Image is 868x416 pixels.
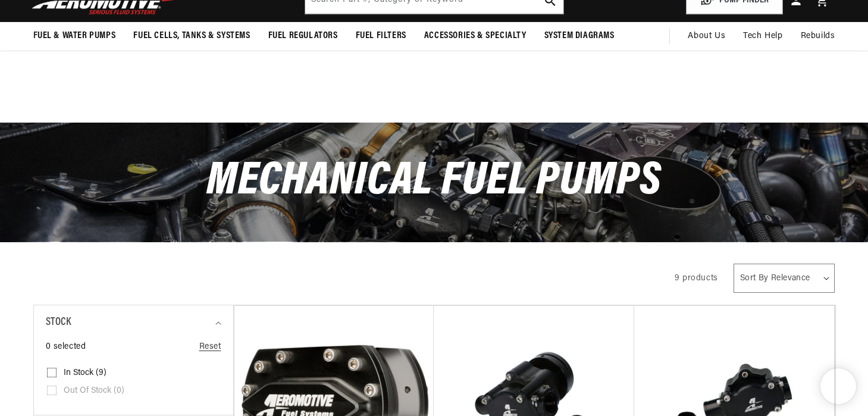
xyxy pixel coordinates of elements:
summary: Accessories & Specialty [415,22,535,50]
span: In stock (9) [64,368,106,379]
summary: Rebuilds [792,22,844,51]
span: Accessories & Specialty [424,30,527,42]
span: 9 products [675,274,718,283]
span: Fuel Cells, Tanks & Systems [133,30,250,42]
summary: Fuel Filters [347,22,415,50]
span: Fuel Filters [356,30,406,42]
summary: System Diagrams [535,22,623,50]
a: Reset [199,340,221,354]
span: Out of stock (0) [64,386,124,396]
span: Fuel & Water Pumps [33,30,116,42]
span: Mechanical Fuel Pumps [206,158,662,205]
summary: Fuel Cells, Tanks & Systems [124,22,259,50]
a: About Us [679,22,734,51]
span: System Diagrams [544,30,615,42]
span: 0 selected [46,340,86,354]
span: Tech Help [743,30,782,43]
span: About Us [688,32,725,40]
span: Stock [46,314,71,331]
span: Rebuilds [801,30,835,43]
summary: Fuel Regulators [259,22,347,50]
summary: Fuel & Water Pumps [24,22,125,50]
summary: Stock (0 selected) [46,305,221,340]
summary: Tech Help [734,22,791,51]
span: Fuel Regulators [268,30,338,42]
